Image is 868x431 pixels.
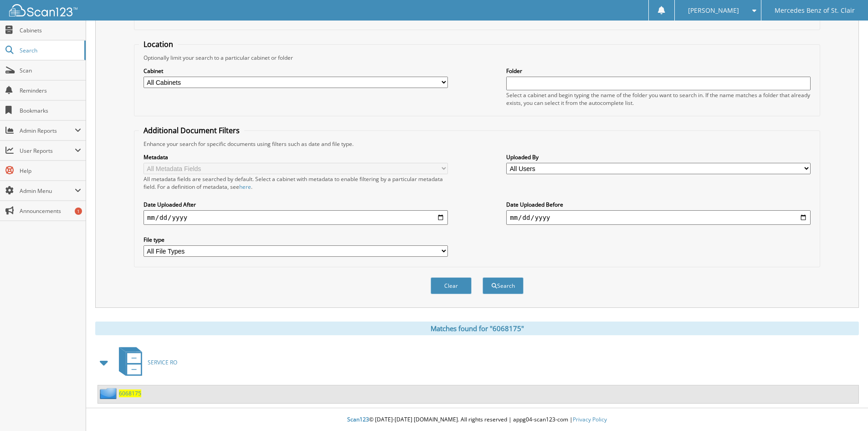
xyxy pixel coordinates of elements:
span: [PERSON_NAME] [688,8,739,13]
label: File type [144,236,448,244]
input: start [144,210,448,225]
span: SERVICE RO [148,358,177,366]
label: Uploaded By [506,153,811,161]
input: end [506,210,811,225]
legend: Location [139,39,178,49]
label: Date Uploaded After [144,201,448,208]
button: Clear [431,277,472,294]
button: Search [483,277,524,294]
span: Search [20,47,80,54]
span: Scan123 [347,415,369,423]
a: 6068175 [119,389,141,397]
span: Admin Menu [20,187,75,195]
div: Matches found for "6068175" [95,322,859,335]
span: Bookmarks [20,107,81,114]
a: Privacy Policy [573,415,607,423]
a: SERVICE RO [113,344,177,380]
span: Help [20,167,81,175]
label: Metadata [144,153,448,161]
span: Admin Reports [20,127,75,135]
label: Cabinet [144,67,448,75]
div: 1 [75,208,82,215]
span: Scan [20,67,81,74]
div: Enhance your search for specific documents using filters such as date and file type. [139,140,815,148]
img: scan123-logo-white.svg [9,4,77,16]
label: Folder [506,67,811,75]
iframe: Chat Widget [822,387,868,431]
span: Reminders [20,87,81,94]
span: Announcements [20,207,81,215]
a: here [239,183,251,191]
div: Optionally limit your search to a particular cabinet or folder [139,54,815,62]
img: folder2.png [100,388,119,399]
span: Cabinets [20,26,81,34]
label: Date Uploaded Before [506,201,811,208]
div: Select a cabinet and begin typing the name of the folder you want to search in. If the name match... [506,91,811,107]
legend: Additional Document Filters [139,125,244,135]
div: © [DATE]-[DATE] [DOMAIN_NAME]. All rights reserved | appg04-scan123-com | [86,409,868,431]
div: All metadata fields are searched by default. Select a cabinet with metadata to enable filtering b... [144,175,448,191]
span: User Reports [20,147,75,155]
span: Mercedes Benz of St. Clair [775,8,855,13]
